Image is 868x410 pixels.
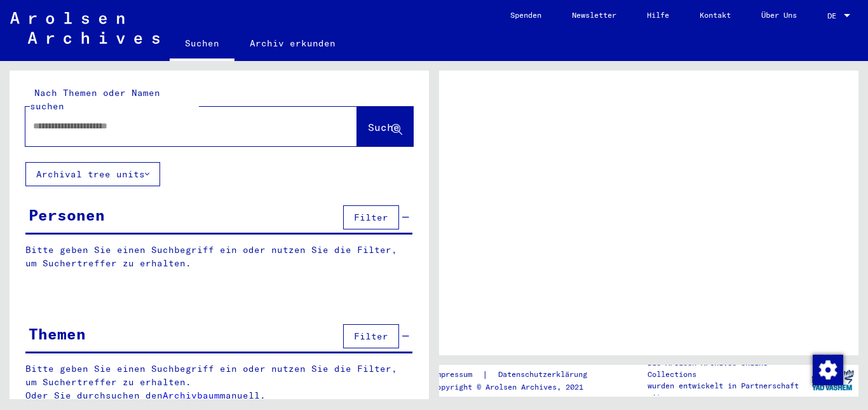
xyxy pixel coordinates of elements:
[357,107,413,146] button: Suche
[813,355,843,385] img: Zustimmung ändern
[25,162,160,186] button: Archival tree units
[827,11,841,20] span: DE
[368,121,400,133] span: Suche
[29,203,105,226] div: Personen
[29,322,86,345] div: Themen
[648,357,806,380] p: Die Arolsen Archives Online-Collections
[432,368,602,381] div: |
[432,368,482,381] a: Impressum
[432,381,602,393] p: Copyright © Arolsen Archives, 2021
[648,380,806,403] p: wurden entwickelt in Partnerschaft mit
[343,205,399,229] button: Filter
[354,331,388,342] span: Filter
[163,390,220,401] a: Archivbaum
[25,243,412,270] p: Bitte geben Sie einen Suchbegriff ein oder nutzen Sie die Filter, um Suchertreffer zu erhalten.
[25,362,413,402] p: Bitte geben Sie einen Suchbegriff ein oder nutzen Sie die Filter, um Suchertreffer zu erhalten. O...
[354,212,388,223] span: Filter
[488,368,602,381] a: Datenschutzerklärung
[809,364,857,396] img: yv_logo.png
[343,324,399,348] button: Filter
[170,28,234,61] a: Suchen
[234,28,351,58] a: Archiv erkunden
[10,12,159,44] img: Arolsen_neg.svg
[30,87,160,112] mat-label: Nach Themen oder Namen suchen
[812,354,843,385] div: Zustimmung ändern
